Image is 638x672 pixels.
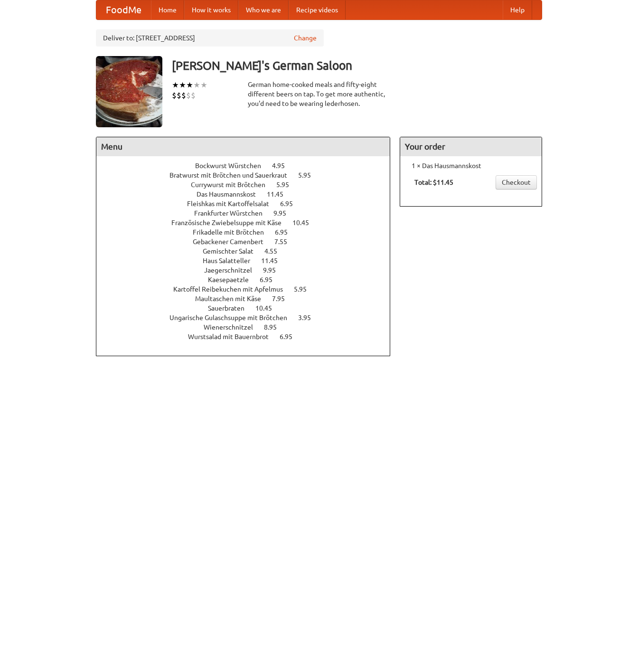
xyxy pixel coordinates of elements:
a: Wienerschnitzel 8.95 [204,323,294,331]
li: $ [186,90,191,101]
span: 10.45 [292,219,319,227]
span: 7.55 [274,238,297,246]
span: 11.45 [261,257,287,265]
a: Currywurst mit Brötchen 5.95 [191,181,307,189]
h4: Menu [96,137,390,156]
div: German home-cooked meals and fifty-eight different beers on tap. To get more authentic, you'd nee... [248,80,390,108]
span: Französische Zwiebelsuppe mit Käse [171,219,291,227]
li: 1 × Das Hausmannskost [405,161,537,170]
span: 11.45 [267,190,293,198]
a: Das Hausmannskost 11.45 [197,190,301,198]
span: 4.55 [264,247,287,255]
span: 6.95 [280,200,302,208]
span: 8.95 [264,323,286,331]
a: How it works [184,0,238,19]
a: Gebackener Camenbert 7.55 [193,238,305,246]
a: Haus Salatteller 11.45 [203,257,295,265]
a: Kaesepaetzle 6.95 [208,276,290,284]
a: FoodMe [96,0,151,19]
a: Home [151,0,184,19]
a: Wurstsalad mit Bauernbrot 6.95 [188,333,310,341]
span: Currywurst mit Brötchen [191,181,275,189]
h3: [PERSON_NAME]'s German Saloon [172,56,542,75]
span: Haus Salatteller [203,257,260,265]
a: Jaegerschnitzel 9.95 [204,266,293,274]
li: ★ [200,80,207,90]
img: angular.jpg [96,56,162,127]
span: 5.95 [298,171,320,179]
span: 7.95 [272,295,294,303]
a: Recipe videos [289,0,346,19]
li: $ [177,90,181,101]
a: Checkout [496,175,537,189]
span: 5.95 [294,285,316,293]
span: Ungarische Gulaschsuppe mit Brötchen [169,314,297,322]
span: Gebackener Camenbert [193,238,273,246]
span: Frankfurter Würstchen [194,209,272,217]
li: $ [191,90,196,101]
span: Wurstsalad mit Bauernbrot [188,333,278,341]
li: ★ [172,80,179,90]
a: Change [294,33,317,43]
span: Bockwurst Würstchen [195,162,271,170]
li: ★ [179,80,186,90]
span: Maultaschen mit Käse [195,295,271,303]
a: Who we are [238,0,289,19]
li: ★ [193,80,200,90]
span: 9.95 [273,209,296,217]
a: Kartoffel Reibekuchen mit Apfelmus 5.95 [173,285,324,293]
a: Gemischter Salat 4.55 [203,247,295,255]
span: Jaegerschnitzel [204,266,262,274]
a: Maultaschen mit Käse 7.95 [195,295,302,303]
a: Ungarische Gulaschsuppe mit Brötchen 3.95 [169,314,328,322]
a: Sauerbraten 10.45 [208,304,290,312]
span: Bratwurst mit Brötchen und Sauerkraut [169,171,297,179]
li: $ [181,90,186,101]
span: Das Hausmannskost [197,190,265,198]
a: Bratwurst mit Brötchen und Sauerkraut 5.95 [169,171,328,179]
span: 6.95 [275,228,297,236]
a: Frankfurter Würstchen 9.95 [194,209,304,217]
a: Frikadelle mit Brötchen 6.95 [193,228,305,236]
a: Französische Zwiebelsuppe mit Käse 10.45 [171,219,327,227]
span: 6.95 [280,333,302,341]
span: Sauerbraten [208,304,254,312]
span: 9.95 [263,266,285,274]
span: Kaesepaetzle [208,276,258,284]
li: $ [172,90,177,101]
span: Frikadelle mit Brötchen [193,228,273,236]
h4: Your order [400,137,542,156]
div: Deliver to: [STREET_ADDRESS] [96,29,324,47]
span: 6.95 [260,276,282,284]
a: Bockwurst Würstchen 4.95 [195,162,302,170]
span: 3.95 [298,314,320,322]
b: Total: $11.45 [414,179,453,186]
a: Help [503,0,532,19]
span: 4.95 [272,162,294,170]
span: Gemischter Salat [203,247,263,255]
li: ★ [186,80,193,90]
span: Kartoffel Reibekuchen mit Apfelmus [173,285,292,293]
span: 5.95 [276,181,299,189]
span: Fleishkas mit Kartoffelsalat [187,200,279,208]
span: Wienerschnitzel [204,323,263,331]
span: 10.45 [255,304,281,312]
a: Fleishkas mit Kartoffelsalat 6.95 [187,200,310,208]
